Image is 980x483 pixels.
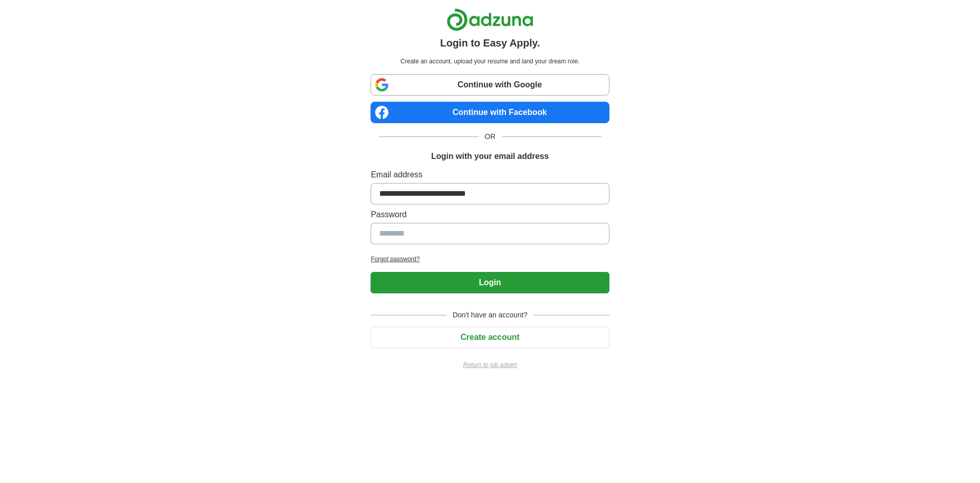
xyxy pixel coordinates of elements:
[371,272,609,293] button: Login
[447,8,533,31] img: Adzuna logo
[371,169,609,181] label: Email address
[371,360,609,370] a: Return to job advert
[447,310,534,320] span: Don't have an account?
[440,35,540,51] h1: Login to Easy Apply.
[479,131,502,142] span: OR
[371,102,609,123] a: Continue with Facebook
[371,327,609,348] button: Create account
[371,209,609,221] label: Password
[371,74,609,96] a: Continue with Google
[371,333,609,341] a: Create account
[373,57,607,66] p: Create an account, upload your resume and land your dream role.
[431,150,549,163] h1: Login with your email address
[371,255,609,264] a: Forgot password?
